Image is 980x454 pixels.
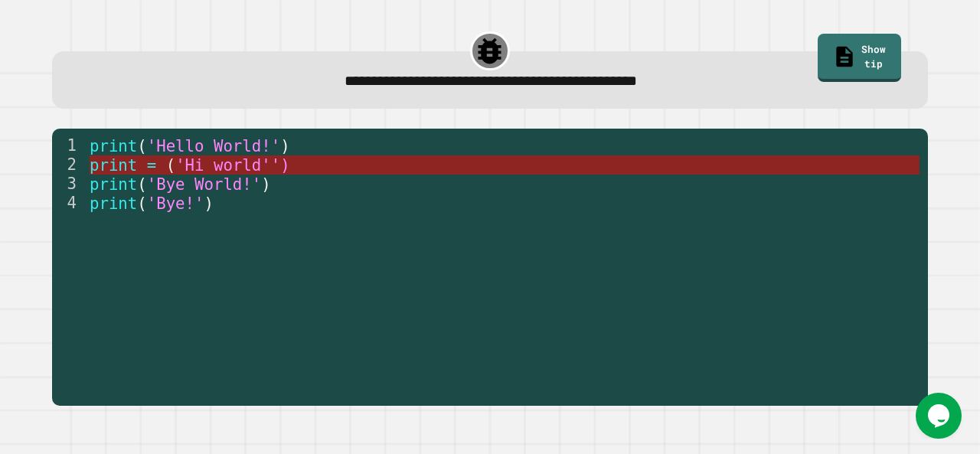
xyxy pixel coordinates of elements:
iframe: chat widget [916,393,965,439]
div: 4 [52,194,87,213]
div: 2 [52,155,87,175]
span: ) [281,136,290,155]
span: print [90,175,137,193]
a: Show tip [818,34,901,82]
span: ( [138,194,147,212]
span: ) [204,194,214,212]
span: = [147,155,156,174]
span: 'Bye!' [147,194,204,212]
span: ( [138,175,147,193]
div: 3 [52,175,87,194]
span: ( [138,136,147,155]
span: 'Hi world'') [176,155,290,174]
span: 'Hello World!' [147,136,280,155]
div: 1 [52,136,87,155]
span: print [90,194,137,212]
span: ) [262,175,271,193]
span: 'Bye World!' [147,175,261,193]
span: ( [166,155,175,174]
span: print [90,155,137,174]
span: print [90,136,137,155]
